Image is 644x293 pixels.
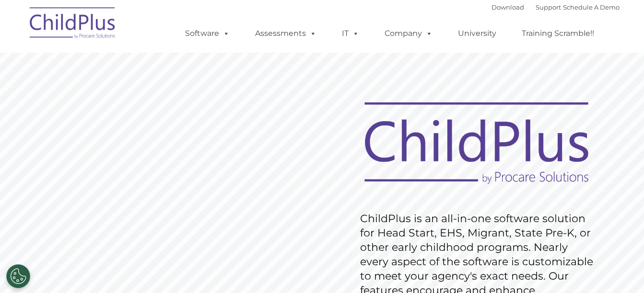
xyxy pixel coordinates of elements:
a: IT [332,24,369,43]
button: Cookies Settings [6,264,30,288]
a: Download [492,3,524,11]
a: Assessments [246,24,326,43]
a: Support [536,3,561,11]
a: Schedule A Demo [563,3,620,11]
font: | [492,3,620,11]
a: Training Scramble!! [512,24,604,43]
img: ChildPlus by Procare Solutions [25,0,121,48]
a: Software [176,24,239,43]
a: Company [375,24,442,43]
a: University [448,24,506,43]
